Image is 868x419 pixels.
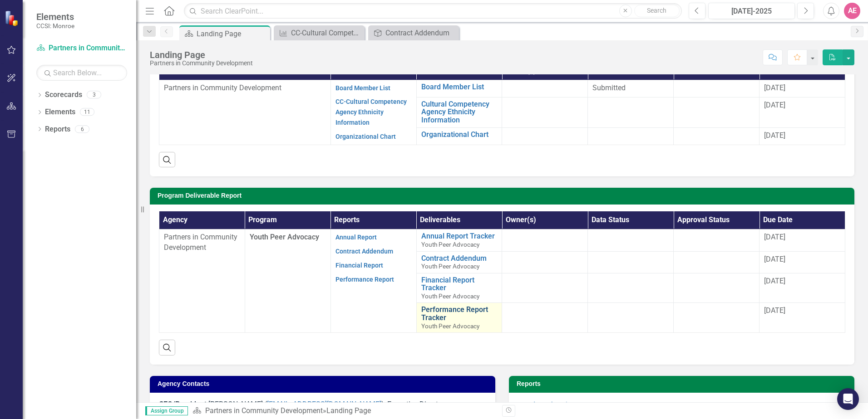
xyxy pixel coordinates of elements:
span: [DATE] [764,233,785,241]
td: Double-Click to Edit Right Click for Context Menu [416,97,502,127]
a: Financial Report Tracker [421,276,498,292]
a: Organizational Chart [421,131,498,139]
td: Double-Click to Edit [674,229,759,251]
a: Contract Addendum [370,27,457,39]
a: Contract Addendum [421,254,498,263]
a: Board Member List [421,83,498,91]
div: Contract Addendum [385,27,457,39]
div: Open Intercom Messenger [837,388,859,410]
td: Double-Click to Edit Right Click for Context Menu [416,229,502,251]
a: Scorecards [45,90,82,100]
div: Landing Page [326,406,371,415]
td: Double-Click to Edit [674,127,759,145]
td: Double-Click to Edit [674,251,759,273]
span: Elements [36,11,74,22]
a: Annual Report [335,234,377,241]
a: Reports [45,124,70,135]
td: Double-Click to Edit [674,273,759,303]
td: Double-Click to Edit [588,127,674,145]
td: Double-Click to Edit Right Click for Context Menu [416,303,502,333]
span: Submitted [592,83,626,92]
button: Search [634,5,680,17]
a: Cultural Competency Agency Ethnicity Information [421,100,498,124]
span: Youth Peer Advocacy [421,322,479,330]
a: Contract Addendum [335,248,393,255]
td: Double-Click to Edit Right Click for Context Menu [416,251,502,273]
span: [DATE] [764,83,785,92]
a: Elements [45,107,75,117]
a: Board Member List [518,401,573,408]
div: Landing Page [197,28,268,39]
span: [DATE] [764,101,785,109]
img: ClearPoint Strategy [5,10,20,26]
a: Annual Report Tracker [421,232,498,240]
a: Board Member List [335,84,390,92]
small: CCSI: Monroe [36,22,74,29]
span: Youth Peer Advocacy [250,233,319,241]
input: Search Below... [36,65,127,81]
td: Double-Click to Edit [588,251,674,273]
a: Organizational Chart [335,133,396,140]
a: Partners in Community Development [36,43,127,54]
span: [DATE] [764,255,785,263]
div: Landing Page [150,50,253,60]
a: CC-Cultural Competency Agency Ethnicity Information [276,27,362,39]
td: Double-Click to Edit Right Click for Context Menu [416,80,502,97]
div: 6 [75,125,89,133]
div: [DATE]-2025 [711,6,792,17]
button: AE [844,3,860,19]
div: CC-Cultural Competency Agency Ethnicity Information [291,27,362,39]
a: CC-Cultural Competency Agency Ethnicity Information [335,98,407,126]
p: Partners in Community Development [164,232,240,253]
h3: Agency Contacts [158,380,491,387]
a: Performance Report [335,276,394,283]
a: Partners in Community Development [205,406,323,415]
p: [PERSON_NAME] ( ); Executive Director [159,400,486,412]
td: Double-Click to Edit Right Click for Context Menu [416,273,502,303]
div: 11 [80,108,94,116]
span: Youth Peer Advocacy [421,292,479,300]
input: Search ClearPoint... [184,3,682,19]
div: » [192,406,495,416]
td: Double-Click to Edit [588,97,674,127]
td: Double-Click to Edit Right Click for Context Menu [416,127,502,145]
span: Assign Group [145,406,188,415]
strong: CEO/President: [159,400,208,409]
a: [EMAIL_ADDRESS][DOMAIN_NAME] [267,400,381,409]
td: Double-Click to Edit [588,273,674,303]
a: Financial Report [335,262,383,269]
td: Double-Click to Edit [588,303,674,333]
div: Partners in Community Development [150,60,253,67]
span: [DATE] [764,277,785,285]
td: Double-Click to Edit [674,303,759,333]
td: Double-Click to Edit [674,80,759,97]
span: [DATE] [764,131,785,140]
span: [DATE] [764,306,785,315]
button: [DATE]-2025 [708,3,795,19]
div: 3 [87,91,101,99]
td: Double-Click to Edit [588,229,674,251]
span: Search [647,7,666,14]
p: Partners in Community Development [164,83,326,93]
h3: Program Deliverable Report [158,192,850,199]
span: Youth Peer Advocacy [421,241,479,248]
td: Double-Click to Edit [588,80,674,97]
span: Youth Peer Advocacy [421,263,479,270]
h3: Reports [517,380,850,387]
a: Performance Report Tracker [421,306,498,322]
td: Double-Click to Edit [674,97,759,127]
